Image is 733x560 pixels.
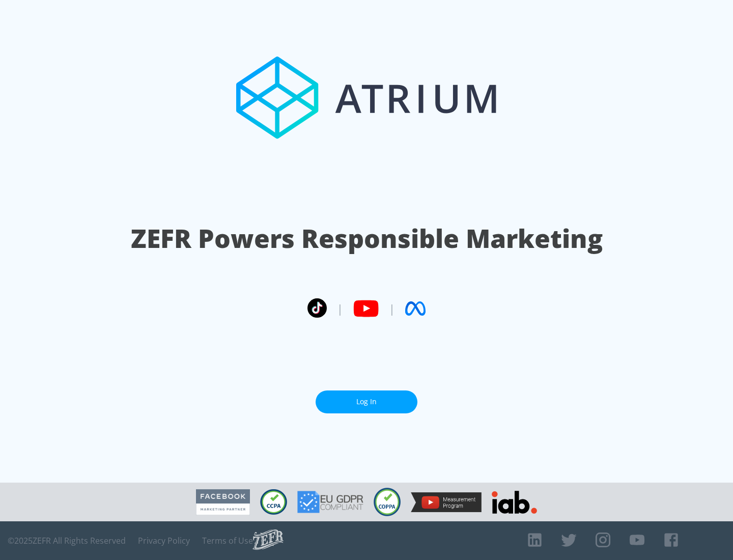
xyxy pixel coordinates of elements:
a: Terms of Use [202,536,253,546]
span: © 2025 ZEFR All Rights Reserved [8,536,126,546]
a: Privacy Policy [138,536,190,546]
img: CCPA Compliant [260,489,287,515]
span: | [389,301,395,316]
img: YouTube Measurement Program [411,492,482,512]
img: IAB [492,491,537,514]
img: GDPR Compliant [297,491,363,513]
span: | [337,301,343,316]
a: Log In [316,390,417,413]
img: COPPA Compliant [374,488,401,516]
img: Facebook Marketing Partner [196,489,250,515]
h1: ZEFR Powers Responsible Marketing [131,221,603,256]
